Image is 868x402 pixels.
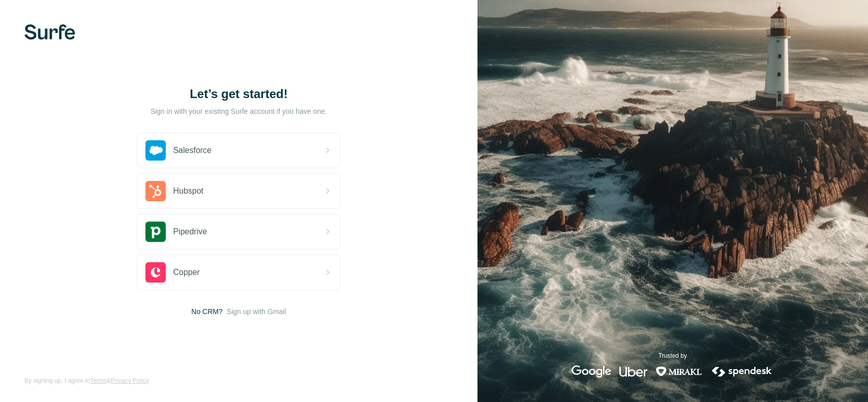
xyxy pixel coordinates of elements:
[659,351,687,360] p: Trusted by
[710,365,773,378] img: spendesk's logo
[145,181,166,201] img: hubspot's logo
[145,262,166,283] img: copper's logo
[191,306,222,317] span: No CRM?
[173,226,207,238] span: Pipedrive
[137,86,340,102] h1: Let’s get started!
[572,365,611,378] img: google's logo
[145,140,166,161] img: salesforce's logo
[90,377,107,384] a: Terms
[173,266,199,279] span: Copper
[227,306,286,317] button: Sign up with Gmail
[619,365,647,378] img: uber's logo
[151,106,327,116] p: Sign in with your existing Surfe account if you have one.
[173,185,203,197] span: Hubspot
[24,376,149,385] span: By signing up, I agree to &
[111,377,149,384] a: Privacy Policy
[655,365,702,378] img: mirakl's logo
[24,24,75,40] img: Surfe's logo
[145,222,166,242] img: pipedrive's logo
[173,144,212,157] span: Salesforce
